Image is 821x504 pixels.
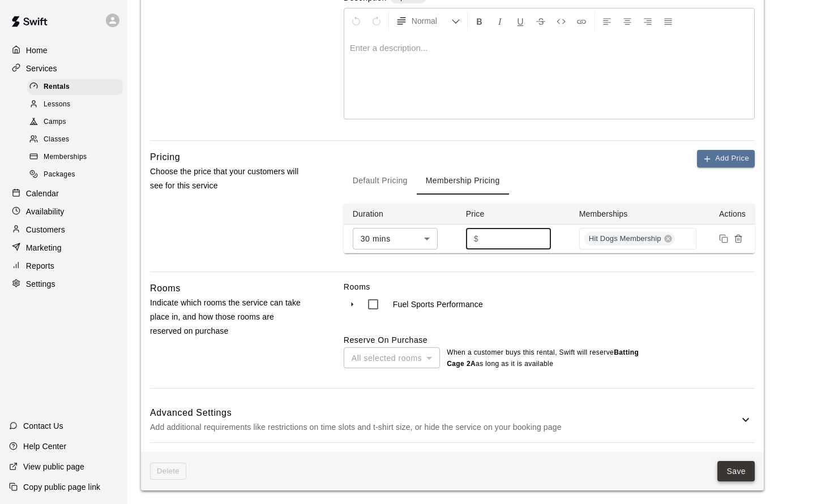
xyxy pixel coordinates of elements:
[150,463,186,480] span: This rental can't be deleted because its tied to: credits,
[584,232,675,245] div: Hit Dogs Membership
[716,231,731,246] button: Duplicate price
[638,11,657,31] button: Right Align
[26,224,65,235] p: Customers
[27,96,127,113] a: Lessons
[27,167,123,183] div: Packages
[150,296,307,339] p: Indicate which rooms the service can take place in, and how those rooms are reserved on purchase
[618,11,637,31] button: Center Align
[23,461,84,472] p: View public page
[27,114,123,130] div: Camps
[391,11,465,31] button: Formatting Options
[150,165,307,193] p: Choose the price that your customers will see for this service
[9,257,118,274] a: Reports
[27,166,127,184] a: Packages
[27,78,127,96] a: Rentals
[150,150,180,165] h6: Pricing
[9,60,118,77] a: Services
[447,347,645,370] p: When a customer buys this rental , Swift will reserve as long as it is available
[597,11,617,31] button: Left Align
[470,11,489,31] button: Format Bold
[150,420,739,434] p: Add additional requirements like restrictions on time slots and t-shirt size, or hide the service...
[511,11,530,31] button: Format Underline
[27,97,123,113] div: Lessons
[44,134,69,145] span: Classes
[393,299,483,310] p: Fuel Sports Performance
[26,260,54,272] p: Reports
[570,204,706,225] th: Memberships
[344,281,755,292] label: Rooms
[412,15,451,27] span: Normal
[417,167,509,195] button: Membership Pricing
[23,481,100,493] p: Copy public page link
[27,79,123,95] div: Rentals
[26,206,65,217] p: Availability
[9,42,118,59] a: Home
[26,242,62,253] p: Marketing
[572,11,591,31] button: Insert Link
[344,204,457,225] th: Duration
[150,281,181,296] h6: Rooms
[705,204,755,225] th: Actions
[26,63,57,74] p: Services
[731,231,746,246] button: Remove price
[26,188,59,199] p: Calendar
[9,221,118,238] a: Customers
[150,406,739,420] h6: Advanced Settings
[474,233,478,245] p: $
[347,11,366,31] button: Undo
[9,275,118,292] a: Settings
[9,239,118,256] a: Marketing
[353,228,438,249] div: 30 mins
[27,114,127,131] a: Camps
[457,204,570,225] th: Price
[27,149,127,166] a: Memberships
[44,81,70,93] span: Rentals
[23,441,66,452] p: Help Center
[717,461,755,482] button: Save
[344,292,570,316] ul: swift facility view
[26,45,48,56] p: Home
[697,150,755,167] button: Add Price
[27,132,123,148] div: Classes
[344,347,440,368] div: All selected rooms
[367,11,386,31] button: Redo
[44,99,71,110] span: Lessons
[9,185,118,202] a: Calendar
[27,149,123,165] div: Memberships
[44,169,75,180] span: Packages
[584,234,666,244] span: Hit Dogs Membership
[490,11,510,31] button: Format Italics
[23,420,63,432] p: Contact Us
[344,335,427,344] label: Reserve On Purchase
[27,131,127,149] a: Classes
[531,11,550,31] button: Format Strikethrough
[44,117,66,128] span: Camps
[150,398,755,442] div: Advanced SettingsAdd additional requirements like restrictions on time slots and t-shirt size, or...
[44,152,87,163] span: Memberships
[344,167,417,195] button: Default Pricing
[26,278,55,290] p: Settings
[9,203,118,220] a: Availability
[551,11,571,31] button: Insert Code
[658,11,678,31] button: Justify Align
